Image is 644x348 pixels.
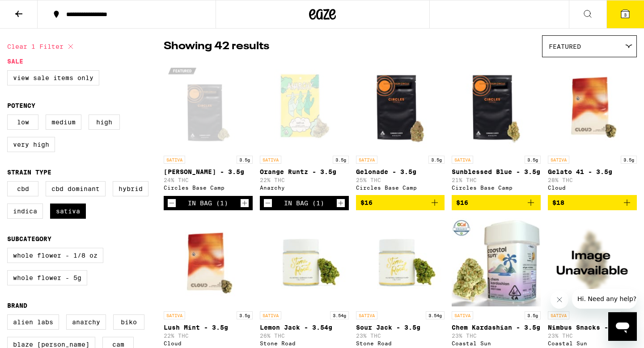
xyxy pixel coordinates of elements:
label: Medium [46,115,81,130]
p: 3.5g [621,156,637,164]
button: Increment [336,199,345,208]
img: Stone Road - Sour Jack - 3.5g [356,217,445,307]
p: SATIVA [356,311,377,319]
p: SATIVA [356,156,377,164]
div: Coastal Sun [452,340,541,346]
p: Orange Runtz - 3.5g [260,168,349,175]
img: Cloud - Lush Mint - 3.5g [164,217,253,307]
legend: Strain Type [7,169,51,176]
p: SATIVA [164,311,185,319]
label: High [89,115,120,130]
img: Coastal Sun - Chem Kardashian - 3.5g [452,217,541,307]
label: Biko [113,314,144,330]
span: 3 [624,12,627,17]
label: View Sale Items Only [7,70,99,85]
div: Anarchy [260,185,349,191]
div: Circles Base Camp [164,185,253,191]
legend: Sale [7,58,23,65]
a: Open page for Gelonade - 3.5g from Circles Base Camp [356,62,445,195]
button: 3 [606,0,644,28]
p: 3.5g [621,311,637,319]
legend: Brand [7,302,27,309]
img: Circles Base Camp - Gelonade - 3.5g [356,62,445,151]
p: 28% THC [548,177,637,183]
button: Clear 1 filter [7,35,76,58]
div: Coastal Sun [548,340,637,346]
p: Showing 42 results [164,39,269,54]
a: Open page for Gelato 41 - 3.5g from Cloud [548,62,637,195]
p: SATIVA [452,311,473,319]
span: $18 [552,199,564,206]
div: In Bag (1) [284,199,324,207]
label: Whole Flower - 1/8 oz [7,248,103,263]
button: Increment [240,199,249,208]
div: Circles Base Camp [452,185,541,191]
div: Cloud [548,185,637,191]
label: Very High [7,137,55,152]
p: 22% THC [260,177,349,183]
label: Low [7,115,38,130]
p: 3.5g [428,156,445,164]
p: 3.5g [237,311,253,319]
p: 3.54g [330,311,349,319]
p: 22% THC [164,333,253,339]
p: SATIVA [260,311,281,319]
p: Chem Kardashian - 3.5g [452,324,541,331]
span: $16 [360,199,373,206]
label: CBD [7,181,38,196]
label: Anarchy [66,314,106,330]
label: Alien Labs [7,314,59,330]
div: Stone Road [260,340,349,346]
p: 26% THC [260,333,349,339]
p: 3.54g [426,311,445,319]
button: Decrement [167,199,176,208]
button: Add to bag [452,195,541,210]
a: Open page for Sunblessed Blue - 3.5g from Circles Base Camp [452,62,541,195]
a: Open page for Gush Rush - 3.5g from Circles Base Camp [164,62,253,196]
img: Circles Base Camp - Sunblessed Blue - 3.5g [452,62,541,151]
button: Add to bag [356,195,445,210]
legend: Potency [7,102,35,109]
iframe: Close message [551,291,568,309]
div: Cloud [164,340,253,346]
p: Gelato 41 - 3.5g [548,168,637,175]
span: Featured [549,43,581,50]
span: $16 [456,199,468,206]
div: Stone Road [356,340,445,346]
label: Indica [7,204,43,219]
p: 3.5g [237,156,253,164]
p: 3.5g [525,156,541,164]
div: Circles Base Camp [356,185,445,191]
p: Sour Jack - 3.5g [356,324,445,331]
p: Sunblessed Blue - 3.5g [452,168,541,175]
img: Cloud - Gelato 41 - 3.5g [548,62,637,151]
p: Nimbus Snacks - 3.5g [548,324,637,331]
p: SATIVA [452,156,473,164]
p: SATIVA [164,156,185,164]
iframe: Message from company [572,289,637,309]
p: SATIVA [260,156,281,164]
button: Decrement [263,199,272,208]
label: Sativa [50,204,86,219]
p: 23% THC [356,333,445,339]
p: Lemon Jack - 3.54g [260,324,349,331]
label: Whole Flower - 5g [7,270,87,285]
p: [PERSON_NAME] - 3.5g [164,168,253,175]
p: 23% THC [548,333,637,339]
p: 3.5g [525,311,541,319]
legend: Subcategory [7,235,51,242]
p: Lush Mint - 3.5g [164,324,253,331]
label: CBD Dominant [46,181,106,196]
p: Gelonade - 3.5g [356,168,445,175]
label: Hybrid [113,181,148,196]
p: 24% THC [164,177,253,183]
a: Open page for Orange Runtz - 3.5g from Anarchy [260,62,349,196]
img: Coastal Sun - Nimbus Snacks - 3.5g [548,217,637,307]
button: Add to bag [548,195,637,210]
p: 23% THC [452,333,541,339]
p: SATIVA [548,311,569,319]
img: Stone Road - Lemon Jack - 3.54g [260,217,349,307]
iframe: Button to launch messaging window [608,312,637,341]
p: 21% THC [452,177,541,183]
